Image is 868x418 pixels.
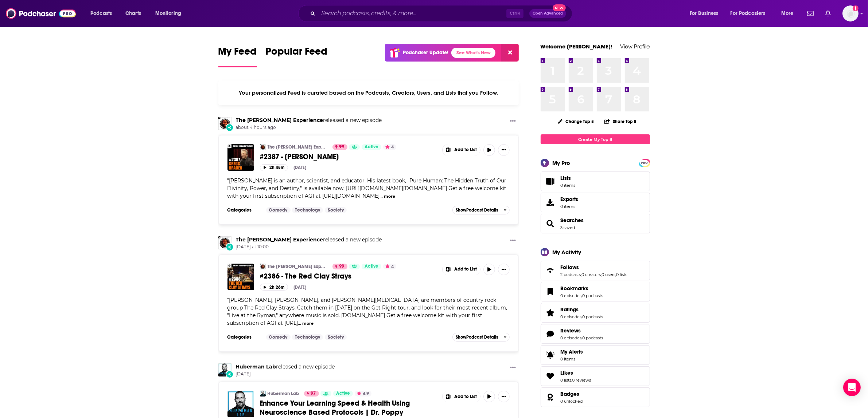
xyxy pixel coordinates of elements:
span: Podcasts [90,8,112,19]
span: , [582,335,583,340]
h3: Categories [227,207,260,213]
img: The Joe Rogan Experience [218,117,231,130]
a: 0 podcasts [583,314,603,319]
a: 97 [304,391,319,397]
span: My Alerts [561,348,583,355]
span: Charts [125,8,141,19]
span: , [582,314,583,319]
a: Searches [561,217,584,224]
a: Huberman Lab [236,363,276,370]
a: View Profile [620,43,650,50]
button: 4.9 [355,391,371,397]
a: 0 episodes [561,335,582,340]
h3: released a new episode [236,236,382,243]
a: Comedy [266,207,291,213]
a: 0 podcasts [583,293,603,298]
a: Popular Feed [266,45,328,67]
a: Follows [561,264,627,271]
button: more [384,193,395,200]
a: 2 podcasts [561,272,581,277]
img: #2387 - Gregg Braden [227,144,254,171]
a: Show notifications dropdown [822,7,834,20]
a: Podchaser - Follow, Share and Rate Podcasts [6,7,76,20]
div: My Activity [553,249,581,256]
a: 0 unlocked [561,399,583,404]
button: Show More Button [498,264,510,275]
span: , [582,293,583,298]
span: Bookmarks [561,285,589,292]
span: Exports [543,197,558,208]
div: [DATE] [294,285,307,290]
button: Show More Button [443,144,480,156]
span: Reviews [541,324,650,344]
a: Reviews [561,327,603,334]
button: Show More Button [507,236,519,245]
a: 99 [332,144,347,150]
a: 0 lists [561,378,572,383]
span: My Feed [218,45,257,62]
span: Lists [543,176,558,186]
img: Enhance Your Learning Speed & Health Using Neuroscience Based Protocols | Dr. Poppy Crum [227,391,254,417]
a: The [PERSON_NAME] Experience [268,144,328,150]
span: " [227,177,507,199]
a: 0 reviews [572,378,591,383]
span: Open Advanced [533,12,563,15]
span: [DATE] at 10:00 [236,244,382,250]
span: Exports [561,196,579,202]
a: #2386 - The Red Clay Strays [260,272,437,281]
button: Show profile menu [842,5,859,21]
a: Society [325,334,347,340]
div: Your personalized Feed is curated based on the Podcasts, Creators, Users, and Lists that you Follow. [218,80,519,105]
h3: Categories [227,334,260,340]
a: Huberman Lab [268,391,299,397]
button: Show More Button [507,363,519,372]
span: #2387 - [PERSON_NAME] [260,152,339,161]
h3: released a new episode [236,117,382,124]
a: Welcome [PERSON_NAME]! [541,43,613,50]
a: 0 users [602,272,616,277]
button: 2h 48m [260,164,288,171]
img: The Joe Rogan Experience [260,144,266,150]
span: Show Podcast Details [456,335,498,340]
a: Badges [543,392,558,402]
div: Search podcasts, credits, & more... [305,5,579,22]
span: Lists [561,175,576,181]
span: New [553,4,566,11]
div: New Episode [226,370,234,378]
button: open menu [776,8,803,19]
span: [PERSON_NAME], [PERSON_NAME], and [PERSON_NAME][MEDICAL_DATA] are members of country rock group T... [227,297,507,326]
h3: released a new episode [236,363,335,370]
span: Active [336,390,350,397]
a: Comedy [266,334,291,340]
span: , [581,272,582,277]
a: Bookmarks [543,287,558,297]
div: New Episode [226,123,234,131]
img: #2386 - The Red Clay Strays [227,264,254,290]
input: Search podcasts, credits, & more... [318,8,506,19]
a: My Alerts [541,345,650,365]
a: 0 lists [616,272,627,277]
span: 0 items [561,204,579,209]
button: 2h 26m [260,284,288,291]
span: Add to List [454,394,477,399]
span: 97 [311,390,316,397]
button: Show More Button [443,391,480,402]
a: Huberman Lab [260,391,266,397]
a: Badges [561,391,583,397]
div: New Episode [226,243,234,251]
span: , [572,378,572,383]
button: Show More Button [443,264,480,275]
a: Searches [543,218,558,229]
img: The Joe Rogan Experience [218,236,231,249]
button: open menu [150,8,191,19]
a: 99 [332,264,347,269]
span: Add to List [454,147,477,153]
a: Active [362,144,381,150]
button: ShowPodcast Details [452,333,510,342]
span: Likes [541,366,650,386]
button: Change Top 8 [553,117,599,126]
a: 0 podcasts [583,335,603,340]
